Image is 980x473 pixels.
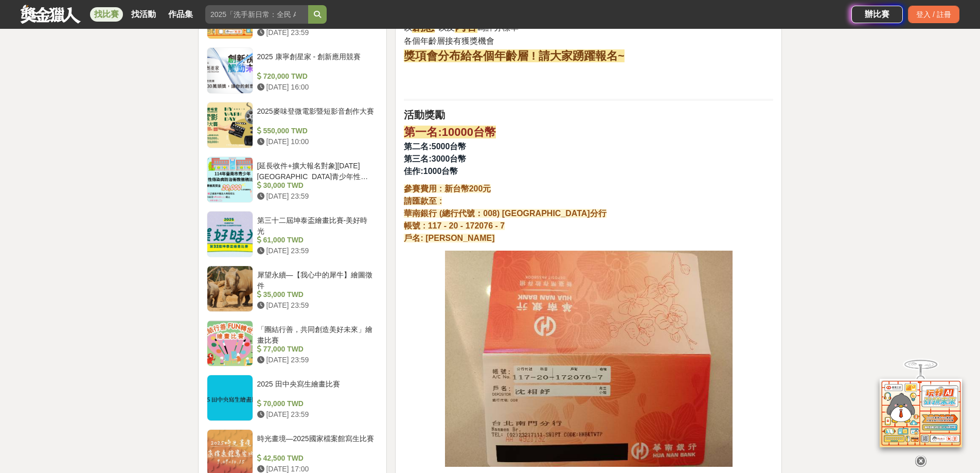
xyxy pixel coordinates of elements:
[257,379,375,398] div: 2025 田中央寫生繪畫比賽
[257,136,375,147] div: [DATE] 10:00
[257,409,375,420] div: [DATE] 23:59
[127,7,160,22] a: 找活動
[207,375,379,421] a: 2025 田中央寫生繪畫比賽 70,000 TWD [DATE] 23:59
[205,5,308,24] input: 2025「洗手新日常：全民 ALL IN」洗手歌全台徵選
[404,234,494,242] strong: 戶名: [PERSON_NAME]
[257,180,375,191] div: 30,000 TWD
[257,51,375,71] div: 2025 康寧創星家 - 創新應用競賽
[257,355,375,365] div: [DATE] 23:59
[404,142,466,151] strong: 第二名:5000台幣
[404,126,496,138] strong: 第一名:10000台幣
[257,215,375,235] div: 第三十二屆坤泰盃繪畫比賽-美好時光
[412,20,435,33] strong: 創意
[404,154,466,163] strong: 第三名:3000台幣
[404,37,494,45] span: 各個年齡層接有獲獎機會
[207,320,379,366] a: 「團結行善，共同創造美好未來」繪畫比賽 77,000 TWD [DATE] 23:59
[257,453,375,464] div: 42,500 TWD
[257,161,375,180] div: [延長收件+擴大報名對象][DATE][GEOGRAPHIC_DATA]青少年性傳染病防治衛教徵稿比賽
[404,23,412,32] span: 以
[257,191,375,202] div: [DATE] 23:59
[455,20,477,33] strong: 內容
[404,49,624,62] strong: 獎項會分布給各個年齡層 ! 請大家踴躍報名~
[257,82,375,93] div: [DATE] 16:00
[207,47,379,94] a: 2025 康寧創星家 - 創新應用競賽 720,000 TWD [DATE] 16:00
[880,376,962,444] img: d2146d9a-e6f6-4337-9592-8cefde37ba6b.png
[257,344,375,355] div: 77,000 TWD
[404,197,442,205] strong: 請匯款至 :
[257,106,375,126] div: 2025麥味登微電影暨短影音創作大賽
[257,246,375,256] div: [DATE] 23:59
[207,102,379,148] a: 2025麥味登微電影暨短影音創作大賽 550,000 TWD [DATE] 10:00
[404,209,606,218] strong: 華南銀行 (總行代號：008) [GEOGRAPHIC_DATA]分行
[477,23,519,32] span: 為評分標準
[851,6,903,23] a: 辦比賽
[207,156,379,203] a: [延長收件+擴大報名對象][DATE][GEOGRAPHIC_DATA]青少年性傳染病防治衛教徵稿比賽 30,000 TWD [DATE] 23:59
[257,398,375,409] div: 70,000 TWD
[257,126,375,136] div: 550,000 TWD
[404,221,505,230] strong: 帳號 : 117 - 20 - 172076 - 7
[438,23,455,32] span: 以及
[257,235,375,246] div: 61,000 TWD
[404,167,458,176] strong: 佳作:1000台幣
[257,324,375,344] div: 「團結行善，共同創造美好未來」繪畫比賽
[257,300,375,311] div: [DATE] 23:59
[445,251,733,467] img: 846d167a-0227-4e76-84f7-c3c1f3c5bc1c.jpg
[207,266,379,312] a: 犀望永續—【我心中的犀牛】繪圖徵件 35,000 TWD [DATE] 23:59
[257,289,375,300] div: 35,000 TWD
[404,184,491,193] strong: 參賽費用 : 新台幣200元
[90,7,123,22] a: 找比賽
[257,27,375,38] div: [DATE] 23:59
[207,211,379,257] a: 第三十二屆坤泰盃繪畫比賽-美好時光 61,000 TWD [DATE] 23:59
[257,270,375,289] div: 犀望永續—【我心中的犀牛】繪圖徵件
[257,433,375,453] div: 時光畫境—2025國家檔案館寫生比賽
[404,109,445,120] strong: 活動獎勵
[164,7,197,22] a: 作品集
[257,71,375,82] div: 720,000 TWD
[908,6,959,23] div: 登入 / 註冊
